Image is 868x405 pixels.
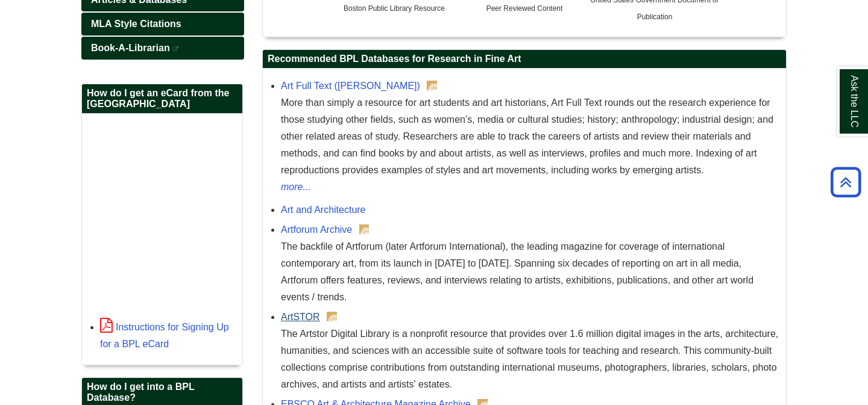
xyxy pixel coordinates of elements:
span: Peer Reviewed Content [486,4,563,13]
img: Boston Public Library [327,312,337,321]
iframe: YouTube video player [88,120,236,309]
div: More than simply a resource for art students and art historians, Art Full Text rounds out the res... [281,94,780,179]
a: Instructions for Signing Up for a BPL eCard [100,322,229,349]
h2: How do I get an eCard from the [GEOGRAPHIC_DATA] [82,84,242,114]
a: Back to Top [826,174,865,190]
img: Boston Public Library [359,224,370,234]
a: MLA Style Citations [81,13,244,36]
a: Book-A-Librarian [81,37,244,60]
span: MLA Style Citations [91,19,181,29]
i: This link opens in a new window [172,46,180,52]
a: Art and Architecture [281,205,366,215]
img: Boston Public Library [427,81,437,90]
a: Art Full Text ([PERSON_NAME]) [281,81,420,91]
span: Boston Public Library Resource [344,4,445,13]
a: more... [281,179,780,196]
a: ArtSTOR [281,312,320,322]
h2: Recommended BPL Databases for Research in Fine Art [263,50,786,69]
a: Artforum Archive [281,224,352,235]
div: The backfile of Artforum (later Artforum International), the leading magazine for coverage of int... [281,238,780,306]
div: The Artstor Digital Library is a nonprofit resource that provides over 1.6 million digital images... [281,326,780,393]
span: Book-A-Librarian [91,43,170,53]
